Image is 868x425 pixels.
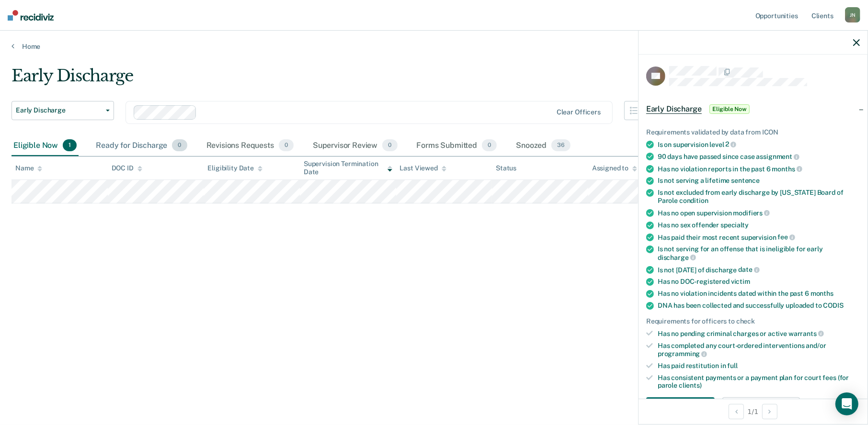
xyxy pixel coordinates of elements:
[16,106,102,114] span: Early Discharge
[639,399,868,424] div: 1 / 1
[15,164,42,172] div: Name
[658,221,860,229] div: Has no sex offender
[823,302,844,309] span: CODIS
[756,153,799,160] span: assignment
[646,397,719,416] a: Navigate to form link
[658,329,860,338] div: Has no pending criminal charges or active
[112,164,142,172] div: DOC ID
[639,94,868,124] div: Early DischargeEligible Now
[63,139,77,152] span: 1
[11,42,857,51] a: Home
[8,10,54,21] img: Recidiviz
[726,140,737,148] span: 2
[207,164,263,172] div: Eligibility Date
[658,374,860,390] div: Has consistent payments or a payment plan for court fees (for parole
[304,160,392,176] div: Supervision Termination Date
[658,152,860,161] div: 90 days have passed since case
[788,330,824,337] span: warrants
[658,189,860,205] div: Is not excluded from early discharge by [US_STATE] Board of Parole
[658,209,860,217] div: Has no open supervision
[731,177,760,184] span: sentence
[658,140,860,149] div: Is on supervision level
[311,135,400,157] div: Supervisor Review
[709,104,750,114] span: Eligible Now
[646,397,715,416] button: Navigate to form
[514,135,572,157] div: Snoozed
[811,290,834,297] span: months
[382,139,397,152] span: 0
[592,164,637,172] div: Assigned to
[722,397,800,416] button: Update Eligibility
[679,381,702,389] span: clients)
[646,128,860,136] div: Requirements validated by data from ICON
[731,278,750,285] span: victim
[658,254,696,261] span: discharge
[728,362,738,369] span: full
[658,266,860,274] div: Is not [DATE] of discharge
[658,278,860,286] div: Has no DOC-registered
[646,317,860,325] div: Requirements for officers to check
[733,209,770,217] span: modifiers
[557,108,601,116] div: Clear officers
[772,165,802,173] span: months
[658,177,860,185] div: Is not serving a lifetime
[205,135,296,157] div: Revisions Requests
[11,66,662,93] div: Early Discharge
[658,302,860,310] div: DNA has been collected and successfully uploaded to
[658,342,860,358] div: Has completed any court-ordered interventions and/or
[762,404,777,419] button: Next Opportunity
[658,290,860,298] div: Has no violation incidents dated within the past 6
[551,139,571,152] span: 36
[778,233,795,241] span: fee
[400,164,446,172] div: Last Viewed
[415,135,499,157] div: Forms Submitted
[496,164,516,172] div: Status
[646,104,702,114] span: Early Discharge
[720,221,749,229] span: specialty
[658,233,860,242] div: Has paid their most recent supervision
[835,392,858,415] div: Open Intercom Messenger
[279,139,294,152] span: 0
[11,135,79,157] div: Eligible Now
[658,165,860,173] div: Has no violation reports in the past 6
[172,139,187,152] span: 0
[658,245,860,261] div: Is not serving for an offense that is ineligible for early
[729,404,744,419] button: Previous Opportunity
[679,197,708,204] span: condition
[658,350,707,358] span: programming
[738,266,759,273] span: date
[482,139,497,152] span: 0
[94,135,189,157] div: Ready for Discharge
[658,362,860,370] div: Has paid restitution in
[845,7,860,22] div: J N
